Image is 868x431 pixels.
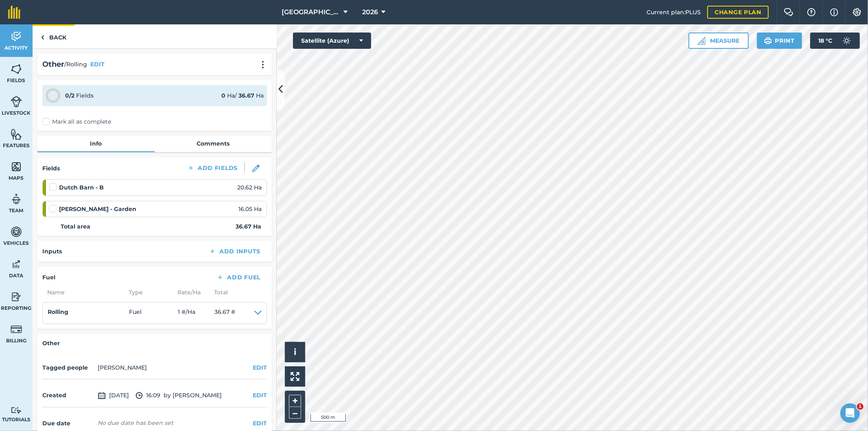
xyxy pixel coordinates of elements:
[237,183,262,192] span: 20.62 Ha
[289,395,301,407] button: +
[42,363,94,372] h4: Tagged people
[42,273,55,282] h4: Fuel
[238,205,262,213] span: 16.05 Ha
[42,118,111,126] label: Mark all as complete
[41,33,44,42] img: svg+xml;base64,PHN2ZyB4bWxucz0iaHR0cDovL3d3dy53My5vcmcvMjAwMC9zdmciIHdpZHRoPSI5IiBoZWlnaHQ9IjI0Ii...
[214,307,235,319] span: 36.67 #
[647,8,701,17] span: Current plan : PLUS
[59,183,104,192] strong: Dutch Barn - B
[8,6,20,19] img: fieldmargin Logo
[252,165,260,172] img: svg+xml;base64,PHN2ZyB3aWR0aD0iMTgiIGhlaWdodD0iMTgiIHZpZXdCb3g9IjAgMCAxOCAxOCIgZmlsbD0ibm9uZSIgeG...
[294,347,296,357] span: i
[840,403,860,423] iframe: Intercom live chat
[98,419,173,427] div: No due date has been set
[818,33,832,49] span: 18 ° C
[689,33,749,49] button: Measure
[90,60,105,69] button: EDIT
[11,226,22,238] img: svg+xml;base64,PD94bWwgdmVyc2lvbj0iMS4wIiBlbmNvZGluZz0idXRmLTgiPz4KPCEtLSBHZW5lcmF0b3I6IEFkb2JlIE...
[362,7,378,17] span: 2026
[48,307,129,316] h4: Rolling
[11,323,22,335] img: svg+xml;base64,PD94bWwgdmVyc2lvbj0iMS4wIiBlbmNvZGluZz0idXRmLTgiPz4KPCEtLSBHZW5lcmF0b3I6IEFkb2JlIE...
[11,63,22,75] img: svg+xml;base64,PHN2ZyB4bWxucz0iaHR0cDovL3d3dy53My5vcmcvMjAwMC9zdmciIHdpZHRoPSI1NiIgaGVpZ2h0PSI2MC...
[173,288,209,297] span: Rate/ Ha
[136,391,160,401] span: 16:09
[697,37,706,45] img: Ruler icon
[37,136,155,151] a: Info
[11,193,22,205] img: svg+xml;base64,PD94bWwgdmVyc2lvbj0iMS4wIiBlbmNvZGluZz0idXRmLTgiPz4KPCEtLSBHZW5lcmF0b3I6IEFkb2JlIE...
[11,30,22,43] img: svg+xml;base64,PD94bWwgdmVyc2lvbj0iMS4wIiBlbmNvZGluZz0idXRmLTgiPz4KPCEtLSBHZW5lcmF0b3I6IEFkb2JlIE...
[65,92,74,99] strong: 0 / 2
[852,8,862,16] img: A cog icon
[293,33,371,49] button: Satellite (Azure)
[65,91,94,100] div: Fields
[33,24,74,48] a: Back
[42,419,94,428] h4: Due date
[42,59,64,70] h2: Other
[221,91,264,100] div: Ha / Ha
[178,307,214,319] span: 1 # / Ha
[784,8,794,16] img: Two speech bubbles overlapping with the left bubble in the forefront
[707,6,769,19] a: Change plan
[285,342,305,362] button: i
[210,272,267,283] button: Add Fuel
[42,247,62,256] h4: Inputs
[124,288,173,297] span: Type
[857,403,864,410] span: 1
[11,161,22,173] img: svg+xml;base64,PHN2ZyB4bWxucz0iaHR0cDovL3d3dy53My5vcmcvMjAwMC9zdmciIHdpZHRoPSI1NiIgaGVpZ2h0PSI2MC...
[11,291,22,303] img: svg+xml;base64,PD94bWwgdmVyc2lvbj0iMS4wIiBlbmNvZGluZz0idXRmLTgiPz4KPCEtLSBHZW5lcmF0b3I6IEFkb2JlIE...
[209,288,228,297] span: Total
[11,407,22,414] img: svg+xml;base64,PD94bWwgdmVyc2lvbj0iMS4wIiBlbmNvZGluZz0idXRmLTgiPz4KPCEtLSBHZW5lcmF0b3I6IEFkb2JlIE...
[61,222,90,231] strong: Total area
[11,96,22,108] img: svg+xml;base64,PD94bWwgdmVyc2lvbj0iMS4wIiBlbmNvZGluZz0idXRmLTgiPz4KPCEtLSBHZW5lcmF0b3I6IEFkb2JlIE...
[48,307,262,319] summary: RollingFuel1 #/Ha36.67 #
[289,407,301,419] button: –
[155,136,272,151] a: Comments
[236,222,261,231] strong: 36.67 Ha
[839,33,855,49] img: svg+xml;base64,PD94bWwgdmVyc2lvbj0iMS4wIiBlbmNvZGluZz0idXRmLTgiPz4KPCEtLSBHZW5lcmF0b3I6IEFkb2JlIE...
[830,7,838,17] img: svg+xml;base64,PHN2ZyB4bWxucz0iaHR0cDovL3d3dy53My5vcmcvMjAwMC9zdmciIHdpZHRoPSIxNyIgaGVpZ2h0PSIxNy...
[42,288,124,297] span: Name
[764,36,772,46] img: svg+xml;base64,PHN2ZyB4bWxucz0iaHR0cDovL3d3dy53My5vcmcvMjAwMC9zdmciIHdpZHRoPSIxOSIgaGVpZ2h0PSIyNC...
[253,363,267,372] button: EDIT
[98,391,106,401] img: svg+xml;base64,PD94bWwgdmVyc2lvbj0iMS4wIiBlbmNvZGluZz0idXRmLTgiPz4KPCEtLSBHZW5lcmF0b3I6IEFkb2JlIE...
[291,372,300,381] img: Four arrows, one pointing top left, one top right, one bottom right and the last bottom left
[59,205,136,213] strong: [PERSON_NAME] - Garden
[136,391,143,401] img: svg+xml;base64,PD94bWwgdmVyc2lvbj0iMS4wIiBlbmNvZGluZz0idXRmLTgiPz4KPCEtLSBHZW5lcmF0b3I6IEFkb2JlIE...
[129,307,178,319] span: Fuel
[221,92,225,99] strong: 0
[42,384,267,407] div: by [PERSON_NAME]
[11,128,22,140] img: svg+xml;base64,PHN2ZyB4bWxucz0iaHR0cDovL3d3dy53My5vcmcvMjAwMC9zdmciIHdpZHRoPSI1NiIgaGVpZ2h0PSI2MC...
[11,258,22,270] img: svg+xml;base64,PD94bWwgdmVyc2lvbj0iMS4wIiBlbmNvZGluZz0idXRmLTgiPz4KPCEtLSBHZW5lcmF0b3I6IEFkb2JlIE...
[253,391,267,400] button: EDIT
[807,8,816,16] img: A question mark icon
[98,363,147,372] li: [PERSON_NAME]
[64,60,87,69] span: / Rolling
[253,419,267,428] button: EDIT
[42,391,94,400] h4: Created
[98,391,129,401] span: [DATE]
[258,61,268,69] img: svg+xml;base64,PHN2ZyB4bWxucz0iaHR0cDovL3d3dy53My5vcmcvMjAwMC9zdmciIHdpZHRoPSIyMCIgaGVpZ2h0PSIyNC...
[202,246,267,257] button: Add Inputs
[757,33,802,49] button: Print
[42,164,60,173] h4: Fields
[282,7,341,17] span: [GEOGRAPHIC_DATA]
[42,339,267,348] h4: Other
[810,33,860,49] button: 18 °C
[181,162,244,174] button: Add Fields
[238,92,254,99] strong: 36.67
